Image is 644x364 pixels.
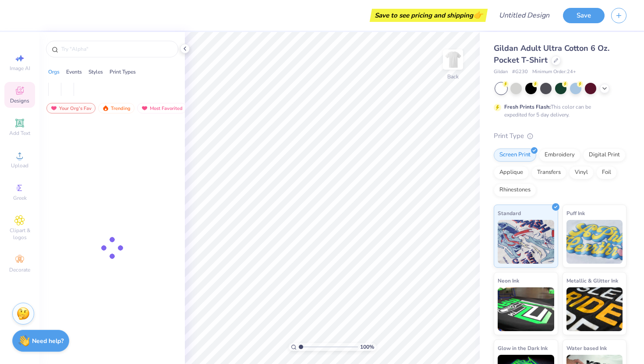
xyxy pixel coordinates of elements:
div: Vinyl [569,166,594,179]
span: Puff Ink [566,209,585,218]
div: Your Org's Fav [46,103,96,113]
strong: Fresh Prints Flash: [504,103,551,110]
div: Print Types [110,68,136,76]
span: Greek [13,194,27,201]
span: Designs [10,97,29,104]
span: # G230 [512,68,528,76]
img: Metallic & Glitter Ink [566,287,623,331]
span: Gildan Adult Ultra Cotton 6 Oz. Pocket T-Shirt [494,43,609,65]
img: most_fav.gif [141,105,148,111]
img: trending.gif [102,105,109,111]
div: Applique [494,166,529,179]
span: Add Text [9,130,30,137]
img: Puff Ink [566,220,623,264]
div: Digital Print [583,148,626,162]
div: Most Favorited [137,103,187,113]
div: Screen Print [494,148,536,162]
div: This color can be expedited for 5 day delivery. [504,103,612,119]
img: Standard [498,220,554,264]
span: Upload [11,162,28,169]
input: Try "Alpha" [60,45,173,53]
div: Print Type [494,131,626,141]
span: Neon Ink [498,276,519,285]
div: Back [447,73,459,81]
div: Embroidery [539,148,580,162]
span: Decorate [9,266,30,273]
span: Minimum Order: 24 + [532,68,576,76]
div: Styles [88,68,103,76]
div: Orgs [48,68,60,76]
div: Rhinestones [494,184,536,197]
img: Neon Ink [498,287,554,331]
div: Events [66,68,82,76]
span: Standard [498,209,521,218]
div: Transfers [531,166,566,179]
button: Save [563,8,605,23]
img: most_fav.gif [50,105,57,111]
span: Glow in the Dark Ink [498,343,548,353]
div: Foil [596,166,617,179]
strong: Need help? [32,337,64,345]
div: Trending [98,103,134,113]
input: Untitled Design [492,7,556,24]
span: Clipart & logos [4,227,35,241]
img: Back [444,51,462,68]
span: 👉 [473,10,483,20]
span: Metallic & Glitter Ink [566,276,618,285]
span: Gildan [494,68,508,76]
span: Image AI [10,65,30,72]
span: Water based Ink [566,343,607,353]
div: Save to see pricing and shipping [372,9,485,22]
span: 100 % [360,343,374,351]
